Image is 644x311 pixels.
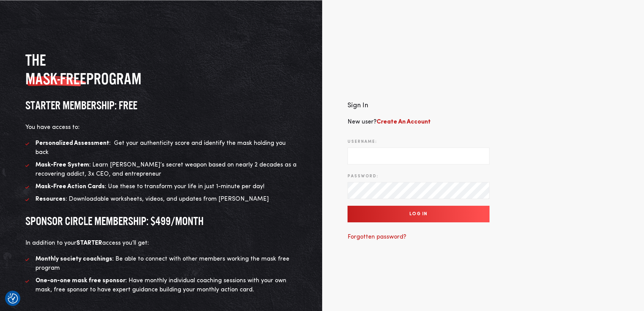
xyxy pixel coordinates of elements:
strong: One-on-one mask free sponsor [35,277,125,284]
a: Forgotten password? [348,234,406,240]
strong: STARTER [76,240,102,246]
img: Revisit consent button [8,293,18,304]
h3: SPONSOR CIRCLE MEMBERSHIP: $499/MONTH [25,214,297,228]
span: : Learn [PERSON_NAME]’s secret weapon based on nearly 2 decades as a recovering addict, 3x CEO, a... [35,162,296,177]
li: : Be able to connect with other members working the mask free program [25,254,297,273]
span: MASK-FREE [25,69,86,88]
label: Username: [348,139,377,145]
h2: The program [25,51,297,88]
p: You have access to: [25,123,297,132]
a: Create An Account [377,119,431,125]
label: Password: [348,173,378,179]
strong: Mask-Free System [35,162,89,168]
span: Sign In [348,102,368,109]
input: Log In [348,206,490,222]
h3: STARTER MEMBERSHIP: FREE [25,98,297,113]
strong: Mask-Free Action Cards [35,183,105,190]
button: Consent Preferences [8,293,18,304]
strong: Personalized Assessment [35,140,109,146]
span: New user? [348,119,431,125]
span: : Get your authenticity score and identify the mask holding you back [35,140,286,155]
strong: Resources [35,196,66,202]
p: In addition to your access you’ll get: [25,239,297,248]
span: : Downloadable worksheets, videos, and updates from [PERSON_NAME] [35,196,269,202]
li: : Have monthly individual coaching sessions with your own mask, free sponsor to have expert guida... [25,276,297,294]
span: : Use these to transform your life in just 1-minute per day! [35,183,264,190]
strong: Monthly society coachings [35,256,112,262]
